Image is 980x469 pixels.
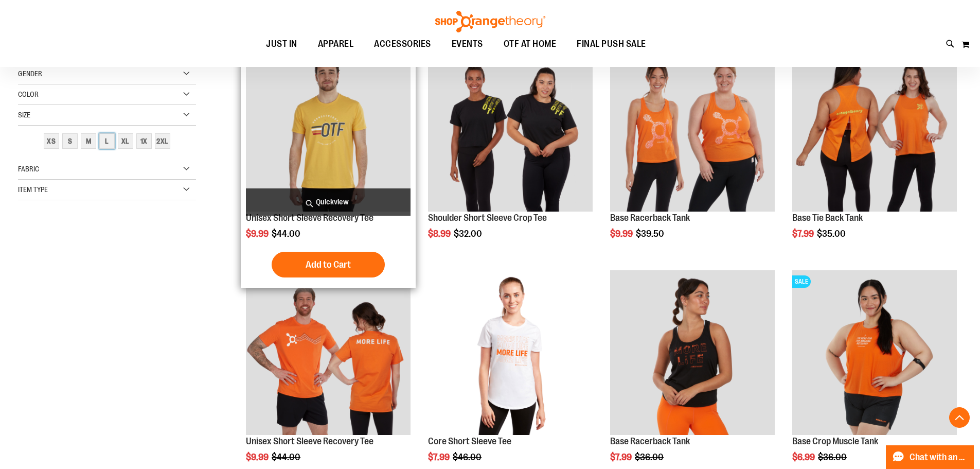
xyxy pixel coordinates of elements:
div: XS [44,133,59,149]
img: Product image for Unisex Short Sleeve Recovery Tee [246,47,411,212]
a: Shoulder Short Sleeve Crop Tee [428,213,547,223]
a: Unisex Short Sleeve Recovery Tee [246,213,373,223]
a: Base Tie Back Tank [792,213,863,223]
span: $46.00 [453,452,483,462]
a: FINAL PUSH SALE [566,32,656,56]
button: Back To Top [949,407,970,428]
a: OTF AT HOME [493,32,567,56]
button: Chat with an Expert [886,445,974,469]
span: Size [18,111,30,119]
a: Product image for Base Tie Back TankSALE [792,47,957,213]
a: Product image for Base Racerback TankSALE [610,47,775,213]
span: $36.00 [635,452,665,462]
span: Fabric [18,165,39,173]
a: Product image for Unisex Short Sleeve Recovery Tee [246,47,411,213]
span: Add to Cart [306,259,351,270]
a: Product image for Shoulder Short Sleeve Crop Tee [428,47,593,213]
span: $9.99 [610,229,634,239]
span: OTF AT HOME [504,32,557,56]
span: $9.99 [246,229,270,239]
a: JUST IN [256,32,308,56]
span: $44.00 [272,452,302,462]
a: S [61,132,79,150]
span: $32.00 [454,229,484,239]
span: $9.99 [246,452,270,462]
span: $6.99 [792,452,816,462]
span: APPAREL [318,32,354,56]
span: Item Type [18,185,48,194]
a: Core Short Sleeve Tee [428,436,511,446]
span: Chat with an Expert [910,453,968,462]
span: SALE [792,275,811,288]
div: 1X [136,133,152,149]
img: Product image for Core Short Sleeve Tee [428,270,593,435]
img: Shop Orangetheory [434,11,547,32]
img: Product image for Unisex Short Sleeve Recovery Tee [246,270,411,435]
div: M [81,133,96,149]
a: XL [116,132,135,150]
span: $7.99 [428,452,451,462]
img: Product image for Base Tie Back Tank [792,47,957,212]
a: L [98,132,116,150]
div: L [99,133,115,149]
a: Product image for Base Racerback Tank [610,270,775,437]
a: Base Racerback Tank [610,436,690,446]
img: Product image for Base Racerback Tank [610,47,775,212]
a: 2XL [153,132,172,150]
a: EVENTS [441,32,493,56]
a: 1X [135,132,153,150]
div: product [605,42,780,265]
span: $36.00 [818,452,848,462]
span: $7.99 [792,229,815,239]
span: ACCESSORIES [374,32,431,56]
a: Base Crop Muscle Tank [792,436,878,446]
a: Product image for Base Crop Muscle TankSALE [792,270,957,437]
div: product [241,42,416,288]
span: FINAL PUSH SALE [577,32,646,56]
a: XS [42,132,61,150]
div: product [787,42,962,265]
span: Color [18,90,39,98]
span: $39.50 [636,229,666,239]
span: $35.00 [817,229,847,239]
a: Unisex Short Sleeve Recovery Tee [246,436,373,446]
span: JUST IN [266,32,297,56]
div: S [62,133,78,149]
span: EVENTS [452,32,483,56]
button: Add to Cart [272,252,385,277]
a: Base Racerback Tank [610,213,690,223]
a: Product image for Unisex Short Sleeve Recovery Tee [246,270,411,437]
div: XL [118,133,133,149]
span: $44.00 [272,229,302,239]
a: Product image for Core Short Sleeve Tee [428,270,593,437]
span: $7.99 [610,452,633,462]
div: 2XL [155,133,170,149]
span: $8.99 [428,229,452,239]
a: APPAREL [308,32,364,56]
img: Product image for Shoulder Short Sleeve Crop Tee [428,47,593,212]
span: Gender [18,70,42,78]
img: Product image for Base Racerback Tank [610,270,775,435]
div: product [423,42,598,265]
a: ACCESSORIES [364,32,441,56]
a: M [79,132,98,150]
a: Quickview [246,188,411,216]
img: Product image for Base Crop Muscle Tank [792,270,957,435]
